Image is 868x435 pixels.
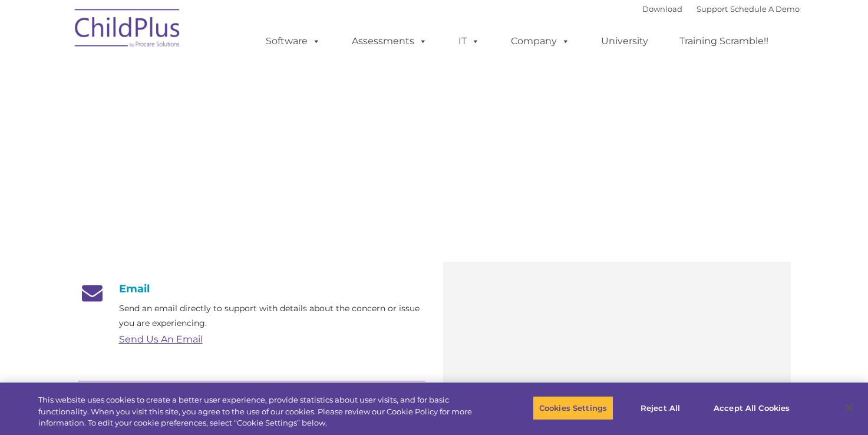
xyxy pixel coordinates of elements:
[119,301,425,331] p: Send an email directly to support with details about the concern or issue you are experiencing.
[589,29,660,53] a: University
[78,282,425,295] h4: Email
[69,1,187,60] img: ChildPlus by Procare Solutions
[533,396,613,420] button: Cookies Settings
[668,29,780,53] a: Training Scramble!!
[623,396,697,420] button: Reject All
[697,4,728,14] a: Support
[642,4,682,14] a: Download
[836,395,862,421] button: Close
[730,4,800,14] a: Schedule A Demo
[38,394,477,429] div: This website uses cookies to create a better user experience, provide statistics about user visit...
[707,396,796,420] button: Accept All Cookies
[447,29,491,53] a: IT
[642,4,800,14] font: |
[499,29,582,53] a: Company
[119,334,203,345] a: Send Us An Email
[340,29,439,53] a: Assessments
[254,29,332,53] a: Software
